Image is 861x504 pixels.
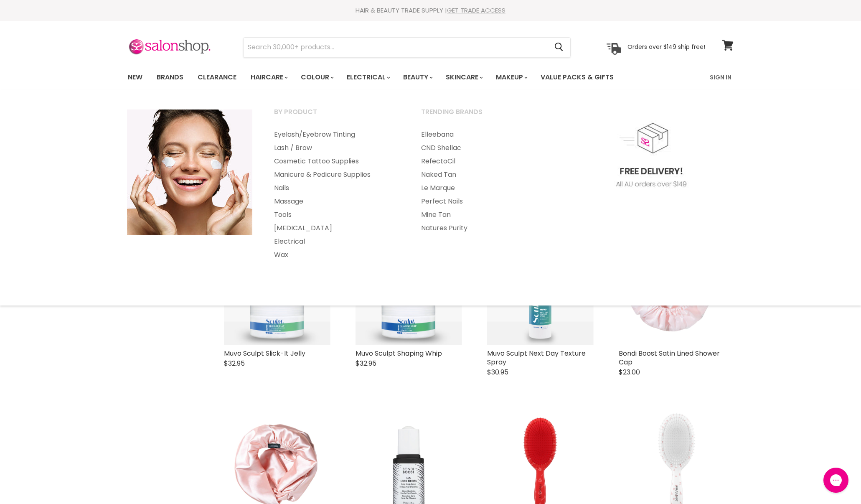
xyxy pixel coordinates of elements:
ul: Main menu [264,128,409,262]
span: $32.95 [224,359,245,368]
a: [MEDICAL_DATA] [264,221,409,235]
a: Le Marque [411,181,556,195]
button: Search [548,38,570,57]
nav: Main [117,65,744,89]
a: Lash / Brow [264,141,409,155]
a: Brands [150,69,190,86]
a: Bondi Boost Satin Lined Shower Cap [619,349,720,367]
span: $23.00 [619,367,640,377]
a: Massage [264,195,409,208]
a: Skincare [439,69,488,86]
a: Makeup [490,69,533,86]
a: CND Shellac [411,141,556,155]
iframe: Gorgias live chat messenger [819,465,853,496]
input: Search [244,38,548,57]
a: RefectoCil [411,155,556,168]
a: Cosmetic Tattoo Supplies [264,155,409,168]
a: Beauty [397,69,438,86]
a: Muvo Sculpt Next Day Texture Spray [487,349,586,367]
span: $32.95 [356,359,376,368]
a: Haircare [244,69,293,86]
a: Wax [264,248,409,262]
a: Electrical [340,69,395,86]
a: Colour [295,69,339,86]
a: New [122,69,149,86]
a: Eyelash/Eyebrow Tinting [264,128,409,141]
a: Nails [264,181,409,195]
a: Value Packs & Gifts [534,69,620,86]
ul: Main menu [411,128,556,235]
a: Naked Tan [411,168,556,181]
a: Perfect Nails [411,195,556,208]
a: Clearance [191,69,243,86]
a: GET TRADE ACCESS [447,6,505,15]
a: By Product [264,105,409,126]
form: Product [243,37,571,57]
a: Trending Brands [411,105,556,126]
a: Elleebana [411,128,556,141]
a: Natures Purity [411,221,556,235]
a: Tools [264,208,409,221]
div: HAIR & BEAUTY TRADE SUPPLY | [117,6,744,15]
a: Electrical [264,235,409,248]
a: Muvo Sculpt Shaping Whip [356,349,442,358]
a: Mine Tan [411,208,556,221]
a: Manicure & Pedicure Supplies [264,168,409,181]
a: Muvo Sculpt Slick-It Jelly [224,349,305,358]
span: $30.95 [487,367,508,377]
ul: Main menu [122,65,663,89]
p: Orders over $149 ship free! [627,43,705,51]
a: Sign In [705,69,737,86]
